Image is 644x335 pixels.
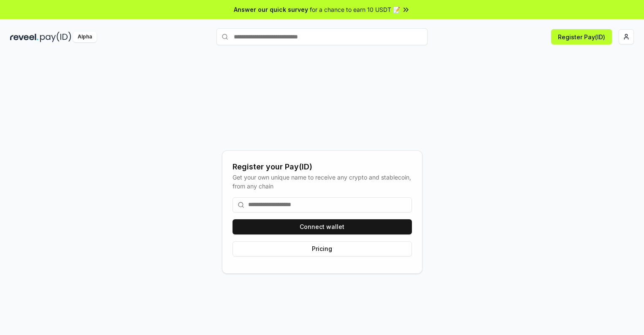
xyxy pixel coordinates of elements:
button: Register Pay(ID) [551,29,612,44]
div: Get your own unique name to receive any crypto and stablecoin, from any chain [233,173,412,191]
div: Alpha [73,32,97,42]
div: Register your Pay(ID) [233,161,412,173]
button: Pricing [233,241,412,256]
span: for a chance to earn 10 USDT 📝 [310,5,400,14]
img: reveel_dark [10,32,38,42]
img: pay_id [40,32,71,42]
button: Connect wallet [233,219,412,234]
span: Answer our quick survey [234,5,308,14]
